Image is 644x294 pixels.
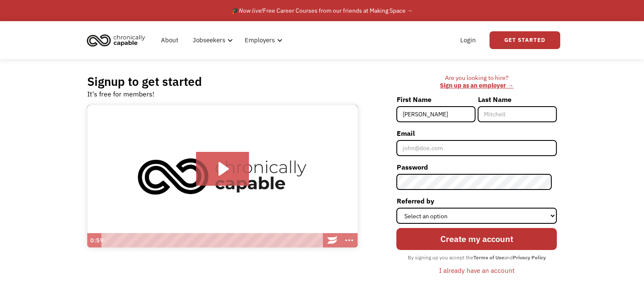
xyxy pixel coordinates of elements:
a: home [84,31,152,49]
form: Member-Signup-Form [396,93,557,277]
strong: Privacy Policy [513,254,546,261]
div: By signing up you accept the and [404,252,550,263]
img: Chronically Capable logo [84,31,148,49]
div: Employers [240,27,285,54]
button: Show more buttons [341,233,358,247]
input: Create my account [396,228,557,250]
h2: Signup to get started [87,74,202,89]
label: Referred by [396,194,557,208]
img: Introducing Chronically Capable [87,105,358,248]
a: Login [455,27,481,54]
label: Last Name [478,93,557,106]
input: Mitchell [478,106,557,122]
div: Jobseekers [193,35,225,45]
div: Employers [245,35,275,45]
button: Play Video: Introducing Chronically Capable [196,152,249,186]
strong: Terms of Use [473,254,504,261]
label: Password [396,160,557,174]
div: Playbar [105,233,320,247]
a: I already have an account [433,263,521,278]
input: john@doe.com [396,140,557,156]
input: Joni [396,106,475,122]
a: Sign up as an employer → [440,81,513,89]
div: Jobseekers [188,27,235,54]
a: Wistia Logo -- Learn More [324,233,341,247]
label: Email [396,126,557,140]
div: 🎓 Free Career Courses from our friends at Making Space → [232,5,413,16]
div: Are you looking to hire? ‍ [396,74,557,90]
a: Get Started [489,31,560,49]
a: About [156,27,183,54]
div: It's free for members! [87,89,155,99]
div: I already have an account [439,265,514,275]
em: Now live! [239,7,263,14]
label: First Name [396,93,475,106]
